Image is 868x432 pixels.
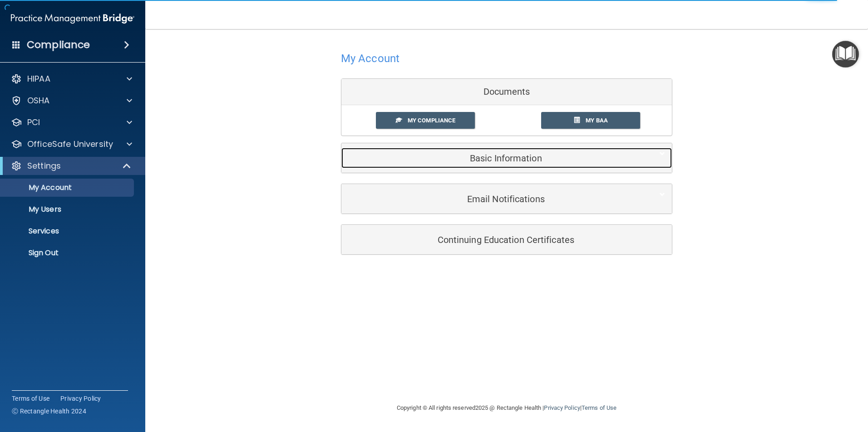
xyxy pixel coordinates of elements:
div: Copyright © All rights reserved 2025 @ Rectangle Health | | [341,393,672,422]
h4: My Account [341,53,399,64]
h4: Compliance [27,39,90,51]
p: OSHA [27,95,50,106]
p: My Account [6,183,130,192]
p: Sign Out [6,248,130,257]
a: Terms of Use [582,404,616,411]
p: PCI [27,117,40,128]
a: Terms of Use [12,394,49,403]
p: OfficeSafe University [27,139,113,150]
p: Settings [27,160,61,171]
a: Email Notifications [348,189,665,209]
a: OfficeSafe University [11,139,132,150]
a: Privacy Policy [60,394,101,403]
p: Services [6,227,130,236]
a: HIPAA [11,73,132,84]
h5: Continuing Education Certificates [348,235,637,245]
span: Ⓒ Rectangle Health 2024 [12,407,86,416]
p: HIPAA [27,73,50,84]
p: My Users [6,205,130,214]
div: Documents [341,79,672,105]
span: My Compliance [408,117,455,124]
h5: Basic Information [348,153,637,163]
h5: Email Notifications [348,194,637,204]
a: Basic Information [348,148,665,168]
img: PMB logo [11,10,134,28]
button: Open Resource Center [832,41,859,68]
span: My BAA [586,117,608,124]
a: OSHA [11,95,132,106]
a: Settings [11,160,132,171]
a: Privacy Policy [544,404,580,411]
a: PCI [11,117,132,128]
a: Continuing Education Certificates [348,229,665,250]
